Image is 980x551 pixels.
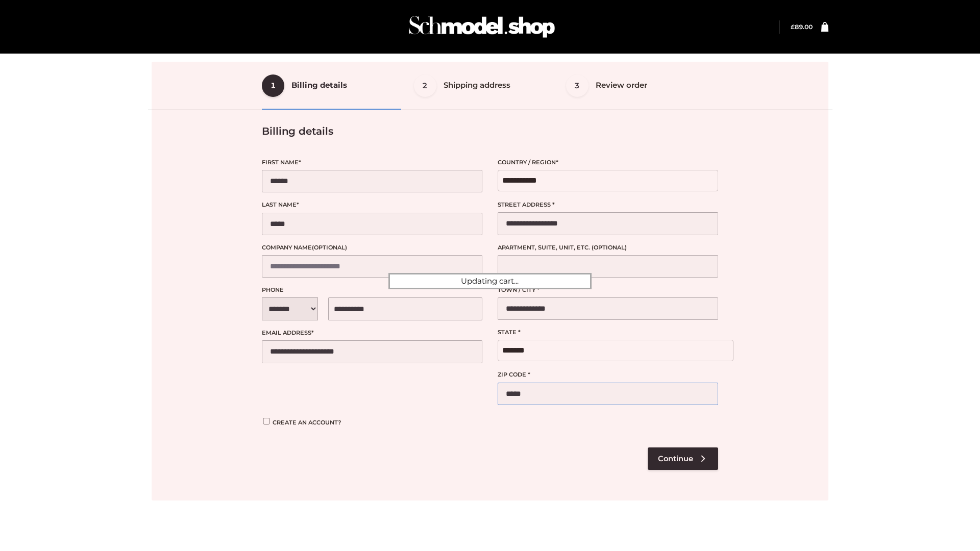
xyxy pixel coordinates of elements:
a: £89.00 [791,23,813,31]
img: Schmodel Admin 964 [405,7,558,47]
span: £ [791,23,795,31]
bdi: 89.00 [791,23,813,31]
div: Updating cart... [388,273,592,289]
